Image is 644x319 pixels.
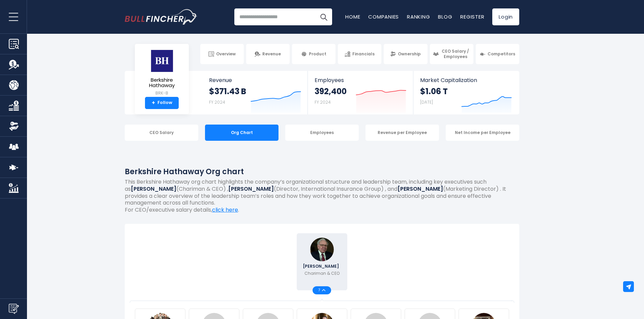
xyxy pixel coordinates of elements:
[315,8,332,25] button: Search
[488,51,515,57] span: Competitors
[446,125,519,141] div: Net Income per Employee
[303,264,341,268] span: [PERSON_NAME]
[308,71,413,114] a: Employees 392,400 FY 2024
[216,51,236,57] span: Overview
[152,100,155,106] strong: +
[398,185,443,193] b: [PERSON_NAME]
[441,49,470,59] span: CEO Salary / Employees
[413,71,519,114] a: Market Capitalization $1.06 T [DATE]
[125,9,197,25] a: Go to homepage
[315,86,347,97] strong: 392,400
[315,99,331,105] small: FY 2024
[209,99,225,105] small: FY 2024
[9,121,19,131] img: Ownership
[420,99,433,105] small: [DATE]
[125,166,519,177] h1: Berkshire Hathaway Org chart
[145,97,179,109] a: +Follow
[310,238,334,261] img: Warren Buffett
[430,44,473,64] a: CEO Salary / Employees
[212,206,238,214] a: click here
[131,185,176,193] b: [PERSON_NAME]
[318,289,322,292] span: 7
[304,270,340,276] p: Chariman & CEO
[246,44,290,64] a: Revenue
[125,207,519,214] p: For CEO/executive salary details, .
[209,77,301,83] span: Revenue
[460,13,484,20] a: Register
[202,71,308,114] a: Revenue $371.43 B FY 2024
[309,51,326,57] span: Product
[292,44,335,64] a: Product
[262,51,281,57] span: Revenue
[345,13,360,20] a: Home
[384,44,427,64] a: Ownership
[492,8,519,25] a: Login
[297,233,347,290] a: Warren Buffett [PERSON_NAME] Chariman & CEO 7
[398,51,421,57] span: Ownership
[285,125,359,141] div: Employees
[315,77,406,83] span: Employees
[205,125,279,141] div: Org Chart
[140,90,183,96] small: BRK-B
[476,44,519,64] a: Competitors
[438,13,452,20] a: Blog
[338,44,381,64] a: Financials
[140,49,184,97] a: Berkshire Hathaway BRK-B
[228,185,274,193] b: [PERSON_NAME]
[352,51,375,57] span: Financials
[365,125,439,141] div: Revenue per Employee
[368,13,399,20] a: Companies
[420,77,512,83] span: Market Capitalization
[125,125,198,141] div: CEO Salary
[125,179,519,207] p: This Berkshire Hathaway org chart highlights the company’s organizational structure and leadershi...
[140,77,183,88] span: Berkshire Hathaway
[125,9,198,25] img: Bullfincher logo
[420,86,448,97] strong: $1.06 T
[200,44,244,64] a: Overview
[209,86,246,97] strong: $371.43 B
[407,13,430,20] a: Ranking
